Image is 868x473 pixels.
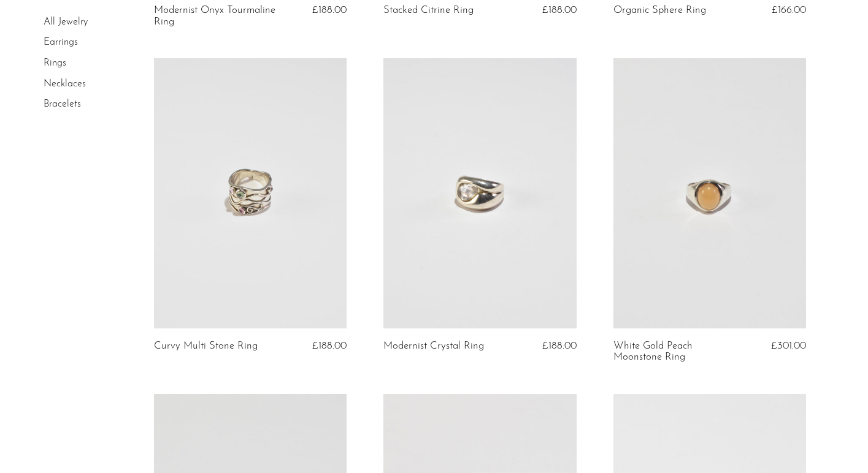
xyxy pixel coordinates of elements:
span: £188.00 [542,5,577,15]
span: £166.00 [772,5,806,15]
span: £188.00 [312,5,347,15]
a: Organic Sphere Ring [613,5,706,16]
a: Modernist Crystal Ring [383,341,484,352]
a: Necklaces [44,79,86,89]
a: Curvy Multi Stone Ring [154,341,258,352]
a: All Jewelry [44,17,88,27]
span: £188.00 [312,341,347,351]
span: £188.00 [542,341,577,351]
a: Rings [44,58,66,68]
a: Stacked Citrine Ring [383,5,474,16]
a: Earrings [44,38,78,48]
a: White Gold Peach Moonstone Ring [613,341,741,363]
a: Bracelets [44,99,81,109]
span: £301.00 [771,341,806,351]
a: Modernist Onyx Tourmaline Ring [154,5,282,28]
